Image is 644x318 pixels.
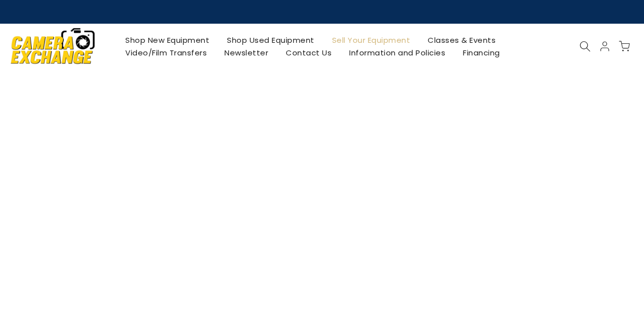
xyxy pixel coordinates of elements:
a: Contact Us [277,46,341,59]
a: Financing [454,46,509,59]
a: Shop New Equipment [117,34,218,46]
a: Sell Your Equipment [323,34,419,46]
a: Classes & Events [419,34,505,46]
a: Shop Used Equipment [218,34,324,46]
a: Video/Film Transfers [117,46,216,59]
a: Information and Policies [341,46,454,59]
a: Newsletter [216,46,277,59]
